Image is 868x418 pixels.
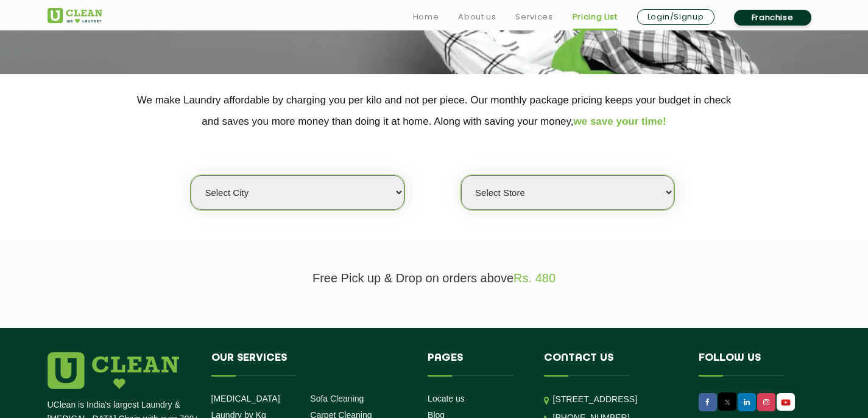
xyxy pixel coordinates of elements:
[553,392,680,406] p: [STREET_ADDRESS]
[428,352,526,375] h4: Pages
[778,396,794,409] img: UClean Laundry and Dry Cleaning
[574,116,666,127] span: we save your time!
[428,394,465,403] a: Locate us
[513,271,556,285] span: Rs. 480
[48,8,102,23] img: UClean Laundry and Dry Cleaning
[699,352,806,375] h4: Follow us
[544,352,680,375] h4: Contact us
[48,352,179,389] img: logo.png
[458,10,496,24] a: About us
[310,394,364,403] a: Sofa Cleaning
[48,271,821,285] p: Free Pick up & Drop on orders above
[573,10,618,24] a: Pricing List
[734,10,811,26] a: Franchise
[515,10,552,24] a: Services
[637,9,715,25] a: Login/Signup
[211,352,410,375] h4: Our Services
[211,394,280,403] a: [MEDICAL_DATA]
[48,89,821,132] p: We make Laundry affordable by charging you per kilo and not per piece. Our monthly package pricin...
[413,10,439,24] a: Home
